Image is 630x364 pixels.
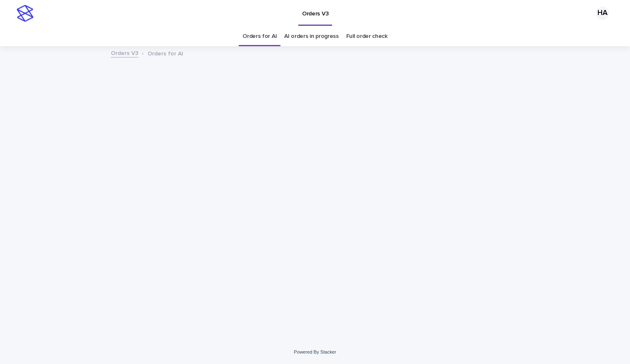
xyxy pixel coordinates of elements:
[111,48,138,57] a: Orders V3
[284,27,339,46] a: AI orders in progress
[17,5,33,22] img: stacker-logo-s-only.png
[596,7,609,20] div: HA
[242,27,277,46] a: Orders for AI
[346,27,387,46] a: Full order check
[294,349,336,354] a: Powered By Stacker
[147,48,183,57] p: Orders for AI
